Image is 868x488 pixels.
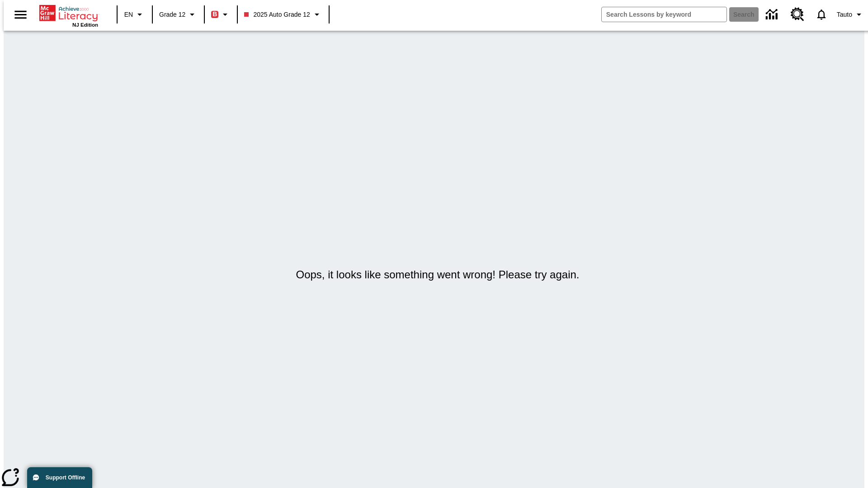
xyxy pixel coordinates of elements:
a: Data Center [760,2,785,27]
button: Class: 2025 Auto Grade 12, Select your class [241,6,325,23]
button: Support Offline [27,467,92,488]
h5: Oops, it looks like something went wrong! Please try again. [296,267,580,282]
span: Tauto [837,10,852,19]
a: Resource Center, Will open in new tab [785,2,810,27]
a: Notifications [810,3,833,26]
span: EN [124,10,133,19]
span: Support Offline [46,474,85,481]
button: Boost Class color is red. Change class color [208,6,234,23]
div: Home [39,3,98,28]
span: Grade 12 [159,10,185,19]
span: 2025 Auto Grade 12 [244,10,310,19]
span: NJ Edition [72,22,98,28]
input: search field [602,7,726,22]
button: Open side menu [7,1,34,28]
button: Profile/Settings [833,6,868,23]
button: Grade: Grade 12, Select a grade [156,6,201,23]
span: B [212,9,217,20]
button: Language: EN, Select a language [120,6,149,23]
